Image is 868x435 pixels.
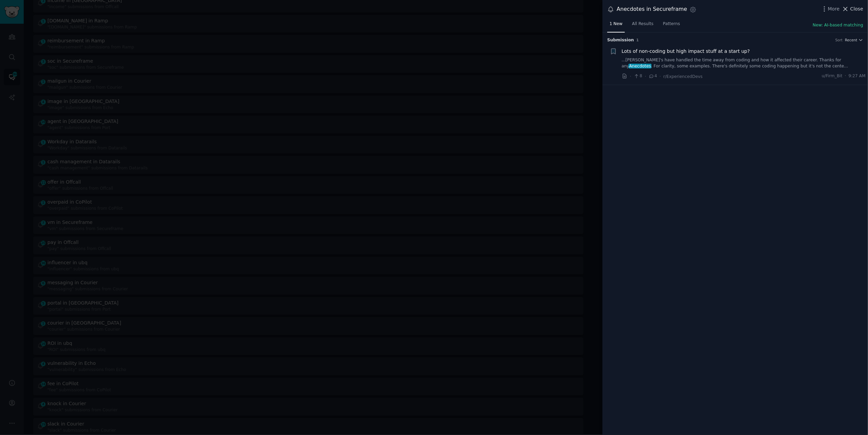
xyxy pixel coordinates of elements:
[828,5,840,13] span: More
[630,73,631,80] span: ·
[649,73,657,79] span: 4
[821,5,840,13] button: More
[822,73,843,79] span: u/Firm_Bit
[849,73,866,79] span: 9:27 AM
[607,37,634,43] span: Submission
[842,5,863,13] button: Close
[617,5,687,14] div: Anecdotes in Secureframe
[632,21,653,27] span: All Results
[629,64,652,68] span: Anecdotes
[636,38,639,42] span: 1
[663,74,703,79] span: r/ExperiencedDevs
[630,19,656,33] a: All Results
[610,21,622,27] span: 1 New
[622,48,750,55] a: Lots of non-coding but high impact stuff at a start up?
[645,73,646,80] span: ·
[660,73,661,80] span: ·
[663,21,680,27] span: Patterns
[813,22,863,28] button: New: AI-based matching
[850,5,863,13] span: Close
[845,73,846,79] span: ·
[622,57,866,69] a: ...[PERSON_NAME]'s have handled the time away from coding and how it affected their career. Thank...
[661,19,682,33] a: Patterns
[845,38,863,42] button: Recent
[607,19,625,33] a: 1 New
[845,38,857,42] span: Recent
[835,38,843,42] div: Sort
[634,73,642,79] span: 8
